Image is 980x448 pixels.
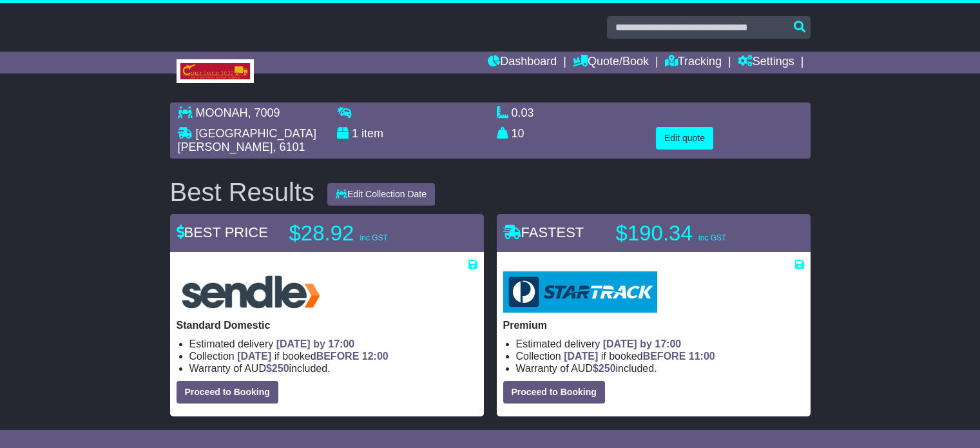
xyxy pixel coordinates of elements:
img: StarTrack: Premium [503,271,657,313]
li: Estimated delivery [516,338,804,350]
button: Edit Collection Date [327,183,435,206]
span: 250 [272,363,289,374]
span: BEFORE [316,351,360,362]
span: BEST PRICE [177,224,268,240]
span: $ [593,363,616,374]
span: [GEOGRAPHIC_DATA][PERSON_NAME] [178,127,316,154]
div: Best Results [164,178,322,206]
span: 0.03 [512,106,534,119]
button: Proceed to Booking [503,381,605,404]
span: item [361,127,383,140]
span: FASTEST [503,224,584,240]
li: Collection [189,350,477,362]
p: Premium [503,319,804,331]
span: 1 [352,127,358,140]
span: inc GST [698,233,726,242]
span: 250 [599,363,616,374]
li: Warranty of AUD included. [516,362,804,375]
span: inc GST [360,233,388,242]
span: MOONAH [196,106,248,119]
p: Standard Domestic [177,319,477,331]
li: Estimated delivery [189,338,477,350]
a: Quote/Book [573,52,649,73]
button: Edit quote [656,127,713,150]
span: 11:00 [689,351,715,362]
a: Tracking [665,52,722,73]
span: if booked [564,351,715,362]
span: , 6101 [273,141,305,153]
li: Warranty of AUD included. [189,362,477,375]
span: 12:00 [362,351,389,362]
span: BEFORE [643,351,686,362]
span: [DATE] [564,351,598,362]
a: Settings [738,52,794,73]
p: $190.34 [616,220,777,246]
button: Proceed to Booking [177,381,278,404]
span: [DATE] by 17:00 [276,338,355,349]
span: $ [266,363,289,374]
span: [DATE] by 17:00 [603,338,682,349]
span: 10 [512,127,524,140]
span: if booked [237,351,388,362]
p: $28.92 [289,220,450,246]
a: Dashboard [488,52,557,73]
span: , 7009 [248,106,280,119]
img: Sendle: Standard Domestic [177,271,325,313]
li: Collection [516,350,804,362]
span: [DATE] [237,351,271,362]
